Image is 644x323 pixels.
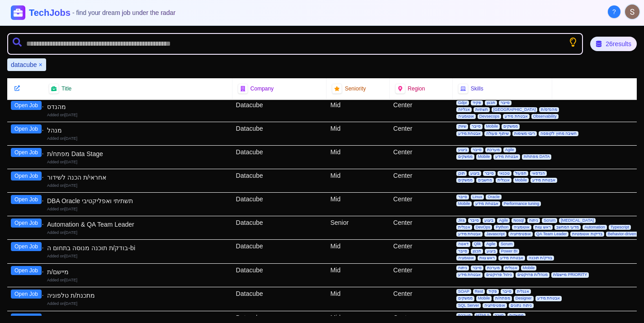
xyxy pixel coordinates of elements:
[554,225,581,230] span: מדעי המחשב
[327,216,389,240] div: Senior
[456,272,483,277] span: אבטחת מידע
[456,201,472,206] span: Mobile
[568,38,578,47] button: Show search tips
[47,277,229,283] div: Added on [DATE]
[11,266,42,275] button: Open Job
[539,131,578,136] span: חשיבה מחוץ לקופסה
[47,136,229,142] div: Added on [DATE]
[484,124,500,129] span: Mobile
[474,201,500,206] span: אבטחת מידע
[456,124,468,129] span: שיווק
[474,225,492,230] span: DevOps
[508,232,533,237] span: אופטימיזציה
[499,100,511,105] span: סייבר
[47,301,229,307] div: Added on [DATE]
[503,266,519,271] span: אנגלית
[507,313,526,318] span: ממשקים
[11,313,42,323] button: Open Job
[11,171,42,180] button: Open Job
[476,178,494,183] span: מחשבים
[478,256,497,261] span: ראש צוות
[327,122,389,145] div: Mid
[232,169,327,192] div: Datacube
[327,264,389,287] div: Mid
[47,220,229,229] div: Automation & QA Team Leader
[484,242,497,247] span: Agile
[484,131,511,136] span: שיתוף פעולה
[509,303,534,308] span: ניתוח נתונים
[473,289,485,294] span: Rest
[512,131,537,136] span: ריבוי משימות
[496,178,511,183] span: אנגלית
[47,183,229,189] div: Added on [DATE]
[11,60,37,69] span: datacube
[502,201,541,206] span: Performance tuning
[11,195,42,204] button: Open Job
[29,6,175,19] h1: TechJobs
[582,225,607,230] span: Automation
[483,171,496,176] span: סייבר
[542,218,557,223] span: Scrum
[471,195,484,199] span: Linux
[512,225,531,230] span: אוטומציה
[11,290,42,299] button: Open Job
[485,249,497,254] span: ביצוע
[472,242,483,247] span: Qlik
[471,147,483,152] span: סייבר
[390,216,453,240] div: Center
[456,242,470,247] span: דאטה
[456,225,472,230] span: אנגלית
[494,225,510,230] span: Python
[502,124,520,129] span: ממשקים
[456,171,467,176] span: תוכן
[499,249,520,254] span: Power BI
[501,289,513,294] span: סייבר
[497,171,511,176] span: טכנאי
[624,4,640,20] button: User menu
[530,171,547,176] span: הנדסאי
[514,296,534,301] span: Designer
[527,256,554,261] span: בודק/ת תוכנה
[493,154,520,159] span: אבטחת מידע
[471,100,483,105] span: פקיד
[390,146,453,169] div: Center
[345,85,366,92] span: Seniority
[232,240,327,263] div: Datacube
[521,266,537,271] span: Mobile
[531,114,559,119] span: Observability
[327,169,389,192] div: Mid
[232,287,327,311] div: Datacube
[390,169,453,192] div: Center
[327,99,389,122] div: Mid
[47,206,229,212] div: Added on [DATE]
[232,146,327,169] div: Datacube
[456,266,469,271] span: ניתוח
[456,195,469,199] span: סייבר
[456,107,472,112] span: אנליזה
[327,287,389,311] div: Mid
[493,313,506,318] span: סייבר
[608,5,620,18] button: About Techjobs
[456,147,469,152] span: ביצוע
[484,272,514,277] span: ניהול פרויקטים
[456,256,476,261] span: אוטומציה
[390,264,453,287] div: Center
[47,173,229,182] div: אחראי/ת הכנה לשידור
[327,193,389,216] div: Mid
[47,149,229,158] div: מפתח/ת Data Stage
[62,85,71,92] span: Title
[390,240,453,263] div: Center
[47,196,229,205] div: DBA Oracle תשתיתי ואפליקטיבי
[516,272,549,277] span: מנהל/ת פרויקטים
[390,193,453,216] div: Center
[456,249,469,254] span: סייבר
[39,60,43,69] button: Remove datacube filter
[476,296,492,301] span: Mobile
[456,100,469,105] span: Gdpr
[232,216,327,240] div: Datacube
[72,9,175,16] span: - find your dream job under the radar
[11,101,42,110] button: Open Job
[530,178,557,183] span: אבטחת מידע
[456,114,476,119] span: אוטומציה
[559,218,596,223] span: [MEDICAL_DATA]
